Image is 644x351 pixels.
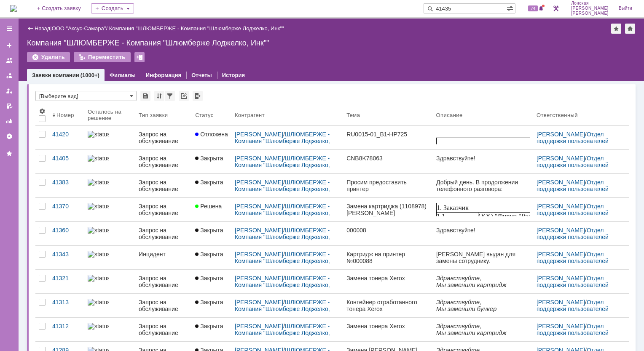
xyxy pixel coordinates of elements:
a: Информация [146,72,181,78]
a: Запрос на обслуживание [135,222,192,245]
span: 2. Содержание заявки [0,164,63,171]
div: 41312 [52,323,81,330]
div: / [537,323,619,336]
div: / [235,323,340,336]
a: [PERSON_NAME] [235,203,283,210]
a: 41370 [49,198,84,221]
span: 7. Описание проблемы [3,151,74,157]
a: [PERSON_NAME] [537,227,585,234]
img: statusbar-40 (1).png [88,227,109,234]
a: Контейнер отработанного тонера Xerox [343,294,432,317]
a: ШЛЮМБЕРЖЕ - Компания "Шлюмберже Лоджелко, Инк" [235,275,332,295]
span: 1.4. Размещение аппарата [0,68,35,90]
a: Отдел поддержки пользователей [537,227,609,240]
div: Фильтрация... [165,91,175,101]
a: Назад [35,25,50,32]
div: Осталось на решение [88,109,125,121]
a: Запрос на обслуживание [135,126,192,149]
a: Закрыта [192,294,231,317]
span: 3. Контактный телефон заявителя [3,57,108,64]
div: 41360 [52,227,81,234]
a: Закрыта [192,150,231,173]
div: Картридж на принтер №000088 [346,251,429,264]
span: Решена [195,203,222,210]
div: Статус [195,112,213,118]
div: CNB8K78063 [346,155,429,162]
a: Отчеты [191,72,212,78]
div: / [235,251,340,264]
div: Запрос на обслуживание [139,131,188,144]
th: Контрагент [231,104,343,126]
span: Закрыта [195,251,223,258]
a: statusbar-100 (1).png [84,318,135,341]
a: Запрос на обслуживание [135,270,192,293]
a: [PERSON_NAME] [537,131,585,138]
a: Отложена [192,126,231,149]
li: МФУ (принтер+сканер+копир с автоподачей) [17,46,94,66]
a: Отдел поддержки пользователей [537,275,609,288]
span: №0000592 [42,125,72,133]
a: Решена [192,198,231,221]
span: Закрыта [195,227,223,234]
span: 1.7. Состояние гарантии [0,141,31,163]
span: 6. Размещение аппарата [3,129,78,136]
a: Просим предоставить принтер [343,174,432,197]
a: [PERSON_NAME] [235,227,283,234]
img: logo [10,5,17,12]
a: ШЛЮМБЕРЖЕ - Компания "Шлюмберже Лоджелко, Инк" [235,131,332,151]
img: statusbar-100 (1).png [88,275,109,282]
li: С возможностью как подключения к роутеру парой, так и подключения по WiFi. [17,208,94,235]
div: RU0015-01_B1-HP725 [346,131,429,138]
a: Отчеты [3,114,16,128]
a: Создать заявку [3,39,16,52]
a: [PERSON_NAME] [235,131,283,138]
div: Тема [346,112,360,118]
div: Просим предоставить принтер [346,179,429,192]
a: statusbar-100 (1).png [84,246,135,269]
li: Лазерный (наверное) [17,93,94,100]
a: Настройки [3,130,16,143]
a: ШЛЮМБЕРЖЕ - Компания "Шлюмберже Лоджелко, Инк" [235,179,332,199]
a: [PERSON_NAME] [235,299,283,306]
div: / [537,299,619,312]
img: statusbar-60 (1).png [88,203,109,210]
div: / [537,179,619,192]
a: ООО "Аксус-Самара" [52,25,106,32]
div: Ответственный [537,112,578,118]
div: Запрос на обслуживание [139,155,188,168]
a: [PERSON_NAME] [537,299,585,306]
a: Закрыта [192,246,231,269]
div: Замена картриджа (1108978) [PERSON_NAME] [346,203,429,216]
a: История [222,72,245,78]
a: [PERSON_NAME] [537,155,585,162]
div: Контрагент [235,112,265,118]
li: Максимально надежный и простой в обслуживании - ИТ службы у нас здесь нет, придется делать все са... [17,134,94,168]
th: Номер [49,104,84,126]
div: 41343 [52,251,81,258]
span: 4. Серийный или инвентарный № оборудования [3,79,107,93]
div: Замена тонера Xerox [346,323,429,330]
a: statusbar-40 (1).png [84,222,135,245]
a: ШЛЮМБЕРЖЕ - Компания "Шлюмберже Лоджелко, Инк" [235,251,332,271]
a: [PERSON_NAME] [235,323,283,330]
div: Инцидент [139,251,188,258]
span: Закрыта [195,179,223,186]
span: [PERSON_NAME] [571,11,609,16]
div: 41405 [52,155,81,162]
a: [PERSON_NAME] [537,251,585,258]
span: Закрыта [195,155,223,162]
a: 41405 [49,150,84,173]
a: [PERSON_NAME] [537,275,585,282]
a: Запрос на обслуживание [135,294,192,317]
a: Отдел поддержки пользователей [537,299,609,312]
a: Запрос на обслуживание [135,174,192,197]
span: [PERSON_NAME] [42,29,96,36]
a: Инцидент [135,246,192,269]
a: Отдел поддержки пользователей [537,203,609,216]
div: Поместить в архив [134,52,145,62]
a: [PERSON_NAME] [235,275,283,282]
div: 41370 [52,203,81,210]
li: Непроблемные расходные материалы (которые можно всегда и быстро заказать у нас в 1С и так же купи... [17,168,94,208]
a: Замена тонера Xerox [343,270,432,293]
div: / [52,25,109,32]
